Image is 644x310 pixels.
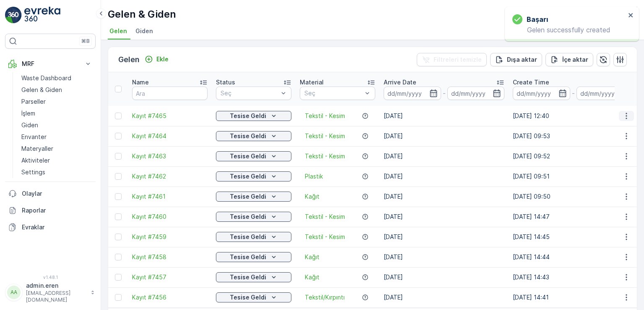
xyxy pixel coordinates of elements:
[132,112,208,120] a: Kayıt #7465
[132,87,208,100] input: Ara
[230,273,266,281] p: Tesise Geldi
[18,72,96,84] a: Waste Dashboard
[18,96,96,108] a: Parseller
[379,227,509,247] td: [DATE]
[26,281,86,290] p: admin.eren
[216,252,291,262] button: Tesise Geldi
[21,168,45,176] p: Settings
[132,293,208,302] a: Kayıt #7456
[509,207,638,227] td: [DATE] 14:47
[305,253,319,261] a: Kağıt
[305,213,345,221] span: Tekstil - Kesim
[221,89,278,97] p: Seç
[7,286,21,299] div: AA
[216,232,291,242] button: Tesise Geldi
[572,88,575,98] p: -
[216,212,291,222] button: Tesise Geldi
[384,87,441,100] input: dd/mm/yyyy
[216,272,291,282] button: Tesise Geldi
[628,12,634,20] button: close
[305,172,323,181] a: Plastik
[132,152,208,160] span: Kayıt #7463
[132,78,149,87] p: Name
[118,54,140,66] p: Gelen
[509,106,638,126] td: [DATE] 12:40
[230,172,266,181] p: Tesise Geldi
[509,267,638,287] td: [DATE] 14:43
[300,78,324,87] p: Material
[562,55,588,64] p: İçe aktar
[513,87,570,100] input: dd/mm/yyyy
[305,233,345,241] a: Tekstil - Kesim
[18,143,96,155] a: Materyaller
[305,132,345,140] a: Tekstil - Kesim
[115,193,122,200] div: Toggle Row Selected
[18,84,96,96] a: Gelen & Giden
[141,54,172,64] button: Ekle
[115,294,122,301] div: Toggle Row Selected
[135,27,153,35] span: Giden
[21,121,38,129] p: Giden
[115,234,122,240] div: Toggle Row Selected
[5,202,96,219] a: Raporlar
[21,97,46,106] p: Parseller
[512,26,626,34] p: Gelen successfully created
[132,192,208,201] span: Kayıt #7461
[18,131,96,143] a: Envanter
[132,233,208,241] a: Kayıt #7459
[216,292,291,302] button: Tesise Geldi
[132,172,208,181] a: Kayıt #7462
[527,14,548,24] h3: başarı
[509,227,638,247] td: [DATE] 14:45
[5,55,96,72] button: MRF
[305,273,319,281] a: Kağıt
[21,156,50,165] p: Aktiviteler
[305,112,345,120] a: Tekstil - Kesim
[379,126,509,146] td: [DATE]
[305,152,345,160] a: Tekstil - Kesim
[576,87,634,100] input: dd/mm/yyyy
[21,86,62,94] p: Gelen & Giden
[509,287,638,307] td: [DATE] 14:41
[5,185,96,202] a: Olaylar
[379,166,509,187] td: [DATE]
[216,192,291,202] button: Tesise Geldi
[216,111,291,121] button: Tesise Geldi
[156,55,169,63] p: Ekle
[509,187,638,207] td: [DATE] 09:50
[379,106,509,126] td: [DATE]
[22,223,92,231] p: Evraklar
[132,132,208,140] span: Kayıt #7464
[230,192,266,201] p: Tesise Geldi
[115,173,122,180] div: Toggle Row Selected
[18,108,96,119] a: İşlem
[513,78,549,87] p: Create Time
[230,293,266,302] p: Tesise Geldi
[509,166,638,187] td: [DATE] 09:51
[22,206,92,215] p: Raporlar
[379,146,509,166] td: [DATE]
[216,78,235,87] p: Status
[443,88,446,98] p: -
[379,207,509,227] td: [DATE]
[509,247,638,267] td: [DATE] 14:44
[230,233,266,241] p: Tesise Geldi
[115,213,122,220] div: Toggle Row Selected
[417,53,487,66] button: Filtreleri temizle
[305,293,345,302] a: Tekstil/Kırpıntı
[115,113,122,119] div: Toggle Row Selected
[132,253,208,261] span: Kayıt #7458
[115,274,122,281] div: Toggle Row Selected
[434,55,482,64] p: Filtreleri temizle
[18,155,96,166] a: Aktiviteler
[108,8,176,21] p: Gelen & Giden
[447,87,505,100] input: dd/mm/yyyy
